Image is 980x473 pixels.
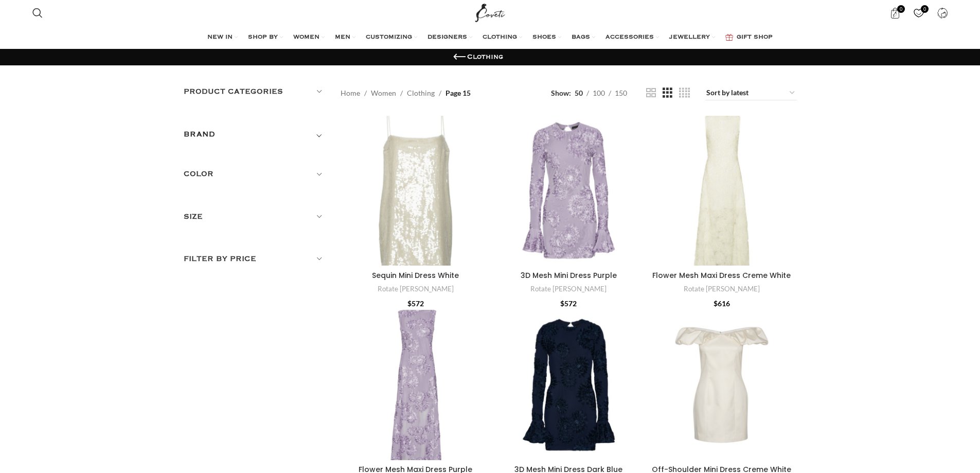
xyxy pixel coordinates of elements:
div: Main navigation [27,27,953,48]
a: SHOES [532,27,561,48]
a: 150 [611,87,631,99]
img: GiftBag [725,34,733,41]
a: Women [371,87,396,99]
span: BAGS [572,33,590,42]
a: Off-Shoulder Mini Dress Creme White [647,310,797,460]
a: CUSTOMIZING [366,27,417,48]
span: ACCESSORIES [605,33,654,42]
span: Show [551,87,571,99]
a: Site logo [473,8,507,16]
span: GIFT SHOP [737,33,773,42]
a: MEN [335,27,355,48]
span: NEW IN [207,33,233,42]
select: Shop order [705,86,797,100]
span: JEWELLERY [669,33,710,42]
a: 0 [884,3,905,23]
a: WOMEN [293,27,325,48]
span: $ [560,299,564,308]
a: Clothing [407,87,435,99]
span: Page 15 [446,87,471,99]
h5: Size [184,211,326,222]
a: JEWELLERY [669,27,715,48]
span: 150 [615,89,627,97]
span: WOMEN [293,33,319,42]
bdi: 616 [714,299,730,308]
a: Rotate [PERSON_NAME] [684,284,760,294]
a: Sequin Mini Dress White [372,270,459,281]
a: Go back [452,49,467,65]
span: 0 [921,5,929,13]
a: 3D Mesh Mini Dress Purple [494,116,644,266]
h1: Clothing [467,52,503,62]
a: GIFT SHOP [725,27,773,48]
a: Grid view 3 [663,86,672,99]
h5: BRAND [184,129,216,140]
bdi: 572 [560,299,577,308]
span: 100 [593,89,605,97]
a: 3D Mesh Mini Dress Purple [521,270,617,281]
a: 3D Mesh Mini Dress Dark Blue [494,310,644,460]
span: $ [714,299,718,308]
a: Rotate [PERSON_NAME] [378,284,454,294]
a: DESIGNERS [427,27,472,48]
span: DESIGNERS [427,33,467,42]
div: Toggle filter [184,128,326,147]
div: My Wishlist [908,3,929,23]
a: 50 [571,87,586,99]
span: MEN [335,33,350,42]
a: Flower Mesh Maxi Dress Creme White [647,116,797,266]
a: Grid view 2 [646,86,656,99]
a: Search [27,3,48,23]
a: ACCESSORIES [605,27,659,48]
a: Sequin Mini Dress White [341,116,491,266]
span: CLOTHING [483,33,517,42]
span: SHOP BY [248,33,278,42]
span: SHOES [532,33,556,42]
a: 100 [589,87,609,99]
a: SHOP BY [248,27,283,48]
span: $ [407,299,412,308]
h5: Color [184,168,326,180]
a: BAGS [572,27,595,48]
a: NEW IN [207,27,238,48]
span: CUSTOMIZING [366,33,412,42]
a: Rotate [PERSON_NAME] [530,284,607,294]
a: Flower Mesh Maxi Dress Creme White [652,270,791,281]
bdi: 572 [407,299,424,308]
span: 0 [897,5,905,13]
a: Flower Mesh Maxi Dress Purple [341,310,491,460]
h5: Filter by price [184,253,326,265]
nav: Breadcrumb [341,87,471,99]
a: Grid view 4 [679,86,690,99]
h5: Product categories [184,86,326,97]
span: 50 [575,89,583,97]
a: Home [341,87,360,99]
a: 0 [908,3,929,23]
a: CLOTHING [483,27,522,48]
